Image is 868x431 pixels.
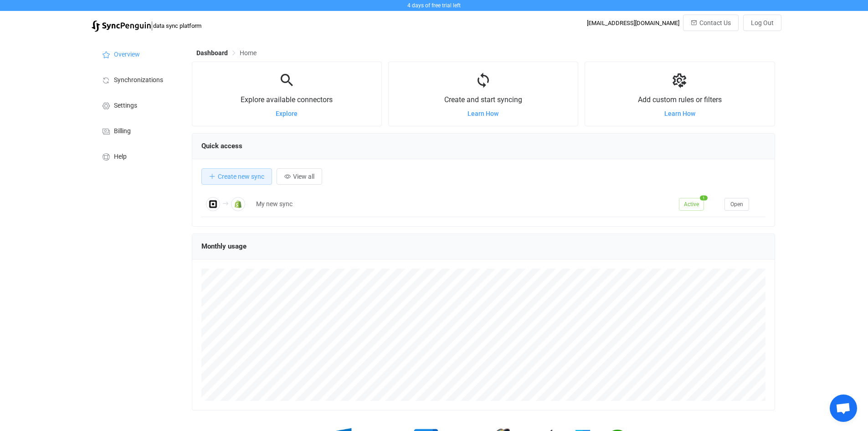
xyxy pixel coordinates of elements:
[92,92,183,118] a: Settings
[92,19,201,32] a: |data sync platform
[92,21,151,32] img: syncpenguin.svg
[724,198,749,211] button: Open
[231,197,245,211] img: Shopify Inventory Quantities
[587,20,679,26] div: [EMAIL_ADDRESS][DOMAIN_NAME]
[92,118,183,143] a: Billing
[699,19,731,26] span: Contact Us
[664,110,695,117] a: Learn How
[277,168,322,185] button: View all
[201,168,272,185] button: Create new sync
[92,41,183,67] a: Overview
[201,142,242,150] span: Quick access
[92,143,183,169] a: Help
[218,173,264,180] span: Create new sync
[751,19,774,26] span: Log Out
[196,49,228,57] span: Dashboard
[638,95,722,104] span: Add custom rules or filters
[743,15,781,31] button: Log Out
[467,110,498,117] a: Learn How
[114,128,131,135] span: Billing
[206,197,220,211] img: Square Inventory Quantities
[683,15,739,31] button: Contact Us
[241,95,333,104] span: Explore available connectors
[724,200,749,208] a: Open
[153,22,201,29] span: data sync platform
[114,51,140,58] span: Overview
[114,153,127,161] span: Help
[151,19,153,32] span: |
[444,95,522,104] span: Create and start syncing
[114,102,137,109] span: Settings
[276,110,298,117] a: Explore
[830,395,857,422] div: Open chat
[407,2,461,9] span: 4 days of free trial left
[252,199,674,209] div: My new sync
[700,195,708,200] span: 1
[240,49,257,57] span: Home
[201,242,247,250] span: Monthly usage
[114,77,163,84] span: Synchronizations
[92,67,183,92] a: Synchronizations
[293,173,314,180] span: View all
[679,198,704,211] span: Active
[196,50,257,56] div: Breadcrumb
[730,201,743,208] span: Open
